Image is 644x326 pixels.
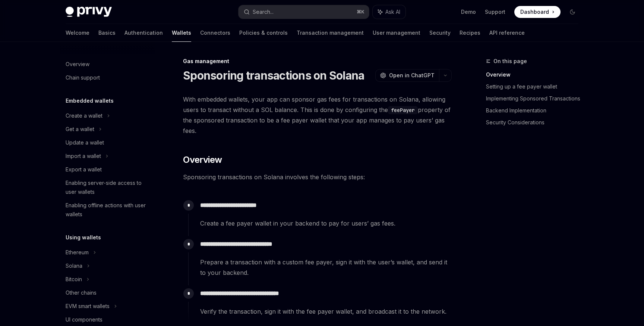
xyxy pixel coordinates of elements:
[253,7,274,16] div: Search...
[66,288,97,297] div: Other chains
[514,6,561,18] a: Dashboard
[66,24,89,42] a: Welcome
[485,8,505,16] a: Support
[183,172,452,182] span: Sponsoring transactions on Solana involves the following steps:
[297,24,364,42] a: Transaction management
[373,24,420,42] a: User management
[124,24,163,42] a: Authentication
[66,96,114,105] h5: Embedded wallets
[66,248,89,257] div: Ethereum
[66,178,151,196] div: Enabling server-side access to user wallets
[183,154,222,166] span: Overview
[493,57,527,66] span: On this page
[239,5,369,19] button: Search...⌘K
[200,306,451,317] span: Verify the transaction, sign it with the fee payer wallet, and broadcast it to the network.
[486,105,584,117] a: Backend Implementation
[385,8,400,16] span: Ask AI
[60,286,155,299] a: Other chains
[389,72,435,79] span: Open in ChatGPT
[66,275,82,284] div: Bitcoin
[66,138,104,147] div: Update a wallet
[566,6,578,18] button: Toggle dark mode
[375,69,439,82] button: Open in ChatGPT
[172,24,191,42] a: Wallets
[183,69,364,82] h1: Sponsoring transactions on Solana
[460,24,480,42] a: Recipes
[66,152,101,161] div: Import a wallet
[486,117,584,128] a: Security Considerations
[60,199,155,221] a: Enabling offline actions with user wallets
[200,257,451,278] span: Prepare a transaction with a custom fee payer, sign it with the user’s wallet, and send it to you...
[66,201,151,219] div: Enabling offline actions with user wallets
[461,8,476,16] a: Demo
[183,58,452,65] div: Gas management
[239,24,288,42] a: Policies & controls
[66,261,82,270] div: Solana
[486,93,584,105] a: Implementing Sponsored Transactions
[98,24,116,42] a: Basics
[66,111,102,120] div: Create a wallet
[66,60,89,69] div: Overview
[200,24,230,42] a: Connectors
[486,69,584,81] a: Overview
[60,58,155,71] a: Overview
[486,81,584,93] a: Setting up a fee payer wallet
[60,163,155,176] a: Export a wallet
[60,71,155,84] a: Chain support
[66,7,112,17] img: dark logo
[357,9,364,15] span: ⌘ K
[520,8,549,16] span: Dashboard
[66,165,102,174] div: Export a wallet
[489,24,525,42] a: API reference
[183,94,452,136] span: With embedded wallets, your app can sponsor gas fees for transactions on Solana, allowing users t...
[60,176,155,199] a: Enabling server-side access to user wallets
[66,125,94,134] div: Get a wallet
[429,24,451,42] a: Security
[66,302,110,311] div: EVM smart wallets
[66,73,100,82] div: Chain support
[200,218,451,229] span: Create a fee payer wallet in your backend to pay for users’ gas fees.
[388,106,418,114] code: feePayer
[373,5,405,19] button: Ask AI
[60,136,155,149] a: Update a wallet
[66,233,101,242] h5: Using wallets
[66,315,102,324] div: UI components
